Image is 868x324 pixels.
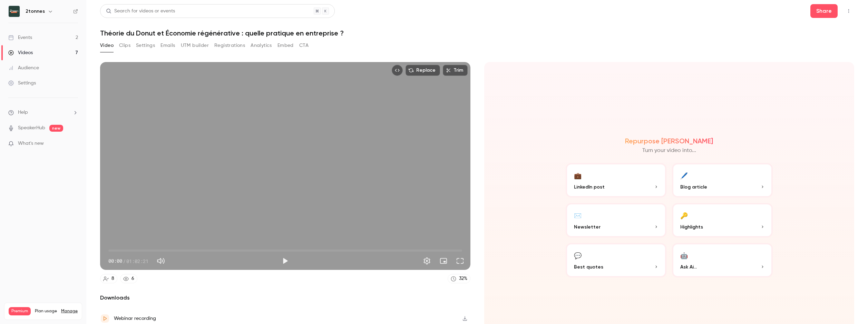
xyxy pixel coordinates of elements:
div: Webinar recording [114,314,156,323]
span: Premium [9,307,31,315]
button: Turn on miniplayer [437,254,450,268]
button: Share [810,4,838,18]
span: new [49,125,63,132]
a: 6 [120,274,137,283]
button: Analytics [251,40,272,51]
span: Help [18,109,28,116]
button: ✉️Newsletter [566,203,666,237]
a: 8 [100,274,117,283]
button: Mute [154,254,168,268]
button: 🖊️Blog article [672,163,773,198]
button: Embed video [392,65,403,76]
a: SpeakerHub [18,124,45,132]
p: Turn your video into... [642,146,696,155]
button: Video [100,40,114,51]
button: Registrations [214,40,245,51]
span: Ask Ai... [680,263,697,271]
button: Settings [420,254,434,268]
span: Newsletter [574,223,601,231]
button: Emails [160,40,175,51]
span: Plan usage [35,308,57,314]
div: 🖊️ [680,170,688,181]
iframe: Noticeable Trigger [70,141,78,147]
div: 💼 [574,170,582,181]
div: Videos [8,49,33,56]
button: 💬Best quotes [566,243,666,277]
li: help-dropdown-opener [8,109,78,116]
h2: Downloads [100,294,470,302]
div: 6 [131,275,134,282]
div: 8 [111,275,114,282]
button: Embed [277,40,294,51]
button: 🤖Ask Ai... [672,243,773,277]
span: 01:02:21 [126,257,148,265]
div: 00:00 [108,257,148,265]
button: UTM builder [181,40,209,51]
button: Replace [406,65,440,76]
span: Highlights [680,223,703,231]
h2: Repurpose [PERSON_NAME] [625,137,713,145]
a: 32% [448,274,470,283]
div: Audience [8,64,39,71]
button: CTA [299,40,309,51]
img: 2tonnes [9,6,20,17]
div: 💬 [574,250,582,261]
button: 🔑Highlights [672,203,773,237]
span: What's new [18,140,44,147]
button: Top Bar Actions [843,6,854,17]
div: Search for videos or events [106,8,175,15]
span: 00:00 [108,257,122,265]
button: Clips [119,40,130,51]
h1: Théorie du Donut et Économie régénérative : quelle pratique en entreprise ? [100,29,854,37]
span: / [123,257,126,265]
span: Best quotes [574,263,603,271]
a: Manage [61,308,78,314]
div: Events [8,34,32,41]
h6: 2tonnes [26,8,45,15]
button: Play [278,254,292,268]
button: Full screen [453,254,467,268]
span: LinkedIn post [574,183,605,191]
div: 🔑 [680,210,688,221]
button: Settings [136,40,155,51]
span: Blog article [680,183,707,191]
div: 32 % [459,275,467,282]
div: 🤖 [680,250,688,261]
button: Trim [443,65,468,76]
button: 💼LinkedIn post [566,163,666,198]
div: Settings [8,80,36,87]
div: ✉️ [574,210,582,221]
